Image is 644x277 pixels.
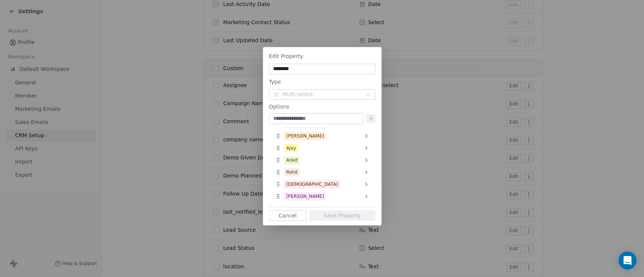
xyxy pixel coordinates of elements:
div: [PERSON_NAME] [272,190,372,202]
div: [DEMOGRAPHIC_DATA] [272,178,372,190]
div: Ajay [286,145,296,152]
span: Type [269,79,281,85]
div: Ankit [272,154,372,166]
div: [PERSON_NAME] [286,133,324,139]
div: Ankit [286,157,298,164]
button: Save Property [309,210,375,221]
span: Options [269,103,289,110]
div: [PERSON_NAME] [272,130,372,142]
span: Edit Property [269,53,303,59]
span: Multi-select [283,90,313,98]
div: Rohit [272,166,372,178]
div: Rohit [286,169,298,176]
button: Cancel [269,210,306,221]
div: [PERSON_NAME] [286,193,324,200]
button: Multi-select [269,89,375,100]
div: [DEMOGRAPHIC_DATA] [286,181,338,188]
div: Ajay [272,142,372,154]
